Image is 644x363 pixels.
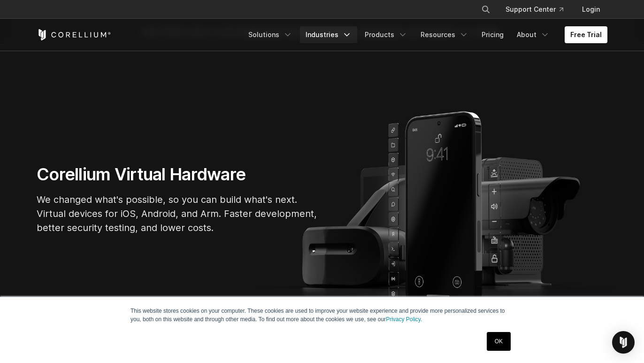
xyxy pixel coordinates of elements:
h1: Corellium Virtual Hardware [37,164,318,185]
a: Pricing [476,26,509,43]
p: We changed what's possible, so you can build what's next. Virtual devices for iOS, Android, and A... [37,193,318,235]
a: Login [575,1,607,18]
a: OK [487,332,511,351]
p: This website stores cookies on your computer. These cookies are used to improve your website expe... [130,307,514,324]
div: Navigation Menu [470,1,607,18]
button: Search [477,1,494,18]
div: Navigation Menu [243,26,607,43]
a: Resources [415,26,474,43]
a: Support Center [498,1,571,18]
a: Industries [300,26,357,43]
a: Corellium Home [37,29,111,40]
a: Free Trial [565,26,607,43]
div: Open Intercom Messenger [612,331,635,354]
a: Products [359,26,413,43]
a: Privacy Policy. [386,316,422,323]
a: Solutions [243,26,298,43]
a: About [511,26,555,43]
